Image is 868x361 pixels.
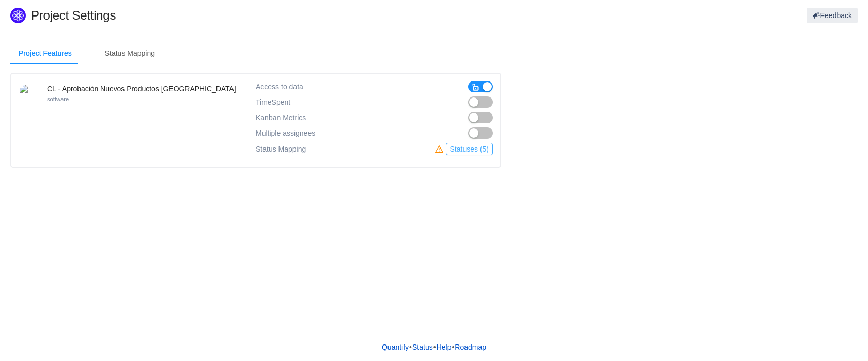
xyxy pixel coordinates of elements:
[47,84,236,94] h4: CL - Aprobación Nuevos Productos [GEOGRAPHIC_DATA]
[97,42,163,65] div: Status Mapping
[446,143,493,155] button: Statuses (5)
[435,145,446,153] i: icon: warning
[433,343,436,351] span: •
[10,8,26,23] img: Quantify
[256,129,315,138] span: Multiple assignees
[10,42,80,65] div: Project Features
[31,8,519,23] h1: Project Settings
[256,143,306,155] div: Status Mapping
[807,8,858,23] button: Feedback
[256,113,306,122] span: Kanban Metrics
[454,339,487,355] a: Roadmap
[19,84,39,104] img: 11751
[256,81,303,92] div: Access to data
[436,339,452,355] a: Help
[412,339,433,355] a: Status
[409,343,412,351] span: •
[381,339,409,355] a: Quantify
[452,343,454,351] span: •
[47,96,69,102] small: software
[256,98,290,107] span: TimeSpent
